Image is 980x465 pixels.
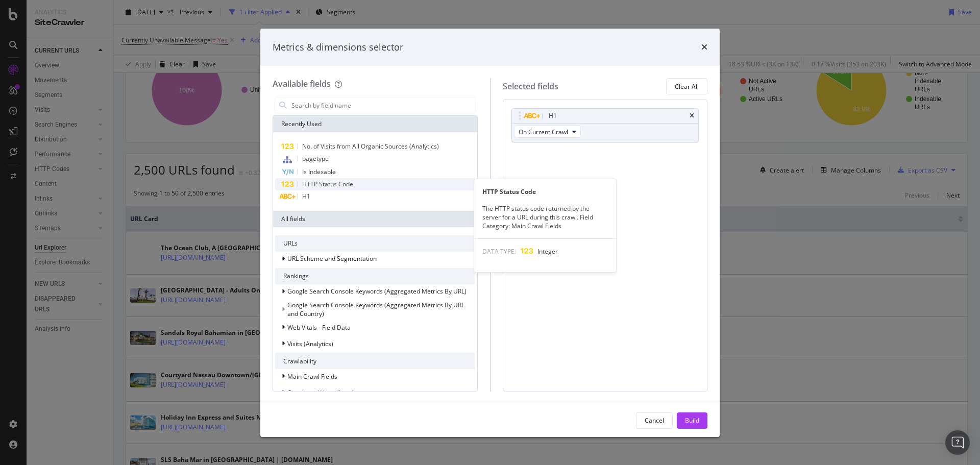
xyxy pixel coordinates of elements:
div: Crawlability [275,353,475,369]
div: times [701,41,707,54]
button: On Current Crawl [514,126,581,138]
div: Metrics & dimensions selector [273,41,403,54]
div: HTTP Status Code [474,187,616,196]
div: All fields [273,211,477,227]
span: Google Search Console Keywords (Aggregated Metrics By URL and Country) [287,301,464,318]
span: URL Scheme and Segmentation [287,254,377,263]
span: H1 [302,192,310,201]
div: Build [685,416,699,425]
div: H1timesOn Current Crawl [511,108,699,142]
input: Search by field name [290,97,475,113]
button: Cancel [636,412,673,429]
div: Cancel [645,416,664,425]
div: Rankings [275,268,475,284]
div: The HTTP status code returned by the server for a URL during this crawl. Field Category: Main Cra... [474,204,616,230]
span: DATA TYPE: [482,247,516,256]
div: times [690,113,694,119]
div: URLs [275,235,475,252]
button: Clear All [666,78,707,94]
div: Open Intercom Messenger [945,430,970,455]
span: Main Crawl Fields [287,372,337,381]
div: H1 [549,111,557,121]
button: Build [677,412,707,429]
span: Is Indexable [302,167,336,176]
span: pagetype [302,154,329,163]
div: This group is disabled [275,301,475,318]
span: Crawls and Visits (Logs) [287,388,354,397]
span: No. of Visits from All Organic Sources (Analytics) [302,142,439,151]
div: Clear All [675,82,699,91]
div: Available fields [273,78,331,89]
span: Google Search Console Keywords (Aggregated Metrics By URL) [287,287,467,296]
div: Selected fields [503,81,558,92]
span: On Current Crawl [519,128,568,136]
div: Recently Used [273,116,477,132]
span: Integer [537,247,558,256]
span: Visits (Analytics) [287,339,333,348]
span: HTTP Status Code [302,180,353,188]
span: Web Vitals - Field Data [287,323,351,332]
div: modal [260,29,720,437]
